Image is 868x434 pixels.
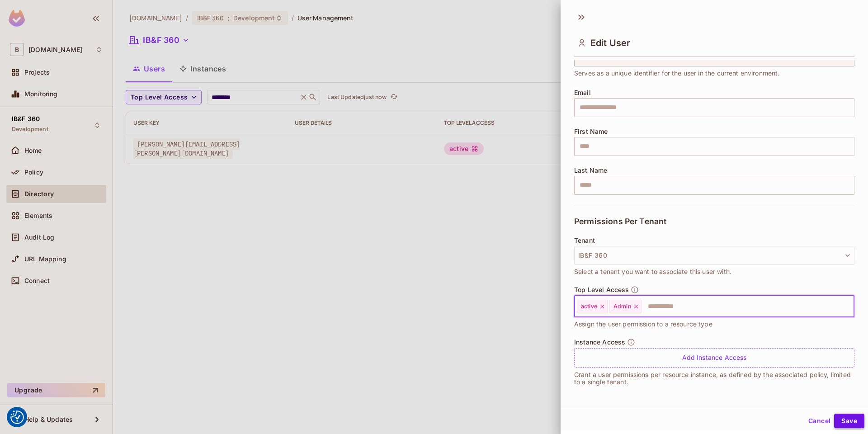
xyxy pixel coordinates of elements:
button: IB&F 360 [574,246,854,265]
span: Assign the user permission to a resource type [574,319,712,329]
button: Consent Preferences [10,410,24,424]
p: Grant a user permissions per resource instance, as defined by the associated policy, limited to a... [574,371,854,386]
span: active [581,303,597,310]
span: Email [574,89,591,96]
span: Top Level Access [574,286,629,293]
div: Add Instance Access [574,348,854,368]
span: Edit User [590,38,630,48]
div: active [577,300,608,313]
span: Last Name [574,167,607,174]
span: Instance Access [574,339,625,346]
span: Select a tenant you want to associate this user with. [574,267,731,277]
span: Permissions Per Tenant [574,217,666,226]
img: Revisit consent button [10,410,24,424]
span: First Name [574,128,608,135]
button: Open [849,305,851,307]
button: Save [834,414,864,428]
span: Tenant [574,237,595,244]
span: Serves as a unique identifier for the user in the current environment. [574,68,780,78]
span: Admin [613,303,631,310]
div: Admin [609,300,642,313]
button: Cancel [805,414,834,428]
